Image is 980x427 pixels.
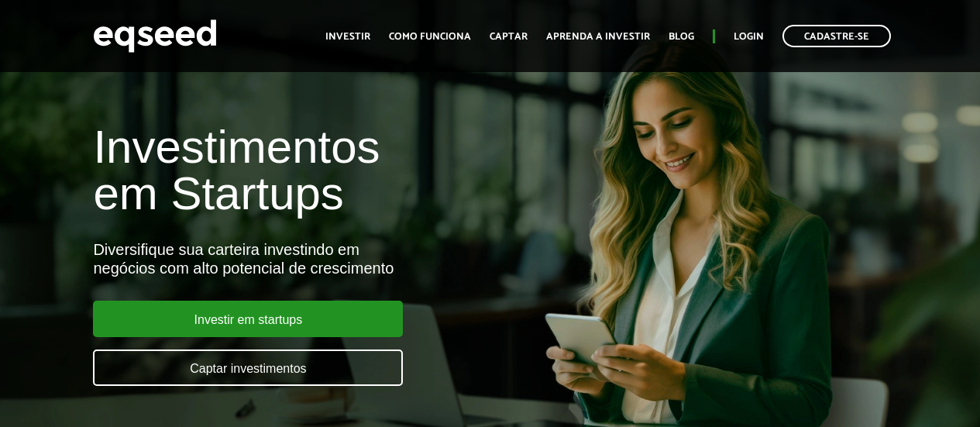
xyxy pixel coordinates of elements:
[93,240,560,277] div: Diversifique sua carteira investindo em negócios com alto potencial de crescimento
[93,15,217,57] img: EqSeed
[389,32,471,42] a: Como funciona
[93,350,403,386] a: Captar investimentos
[546,32,650,42] a: Aprenda a investir
[782,25,891,47] a: Cadastre-se
[93,124,560,217] h1: Investimentos em Startups
[490,32,528,42] a: Captar
[93,301,403,337] a: Investir em startups
[734,32,764,42] a: Login
[325,32,370,42] a: Investir
[669,32,694,42] a: Blog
